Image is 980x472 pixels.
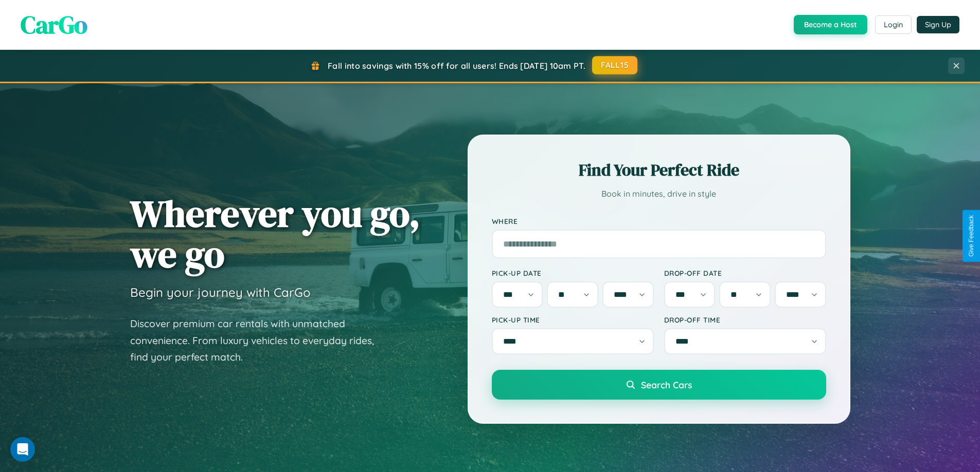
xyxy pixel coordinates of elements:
label: Pick-up Time [492,315,654,324]
h3: Begin your journey with CarGo [130,285,311,300]
button: FALL15 [592,56,637,74]
div: Give Feedback [968,215,975,257]
label: Drop-off Date [664,269,826,277]
label: Pick-up Date [492,269,654,277]
p: Book in minutes, drive in style [492,186,826,201]
label: Drop-off Time [664,315,826,324]
button: Login [875,15,912,34]
span: Search Cars [641,379,692,390]
span: Fall into savings with 15% off for all users! Ends [DATE] 10am PT. [328,61,585,71]
div: Open Intercom Messenger [10,437,35,462]
button: Become a Host [794,15,867,34]
button: Search Cars [492,370,826,400]
h2: Find Your Perfect Ride [492,159,826,181]
h1: Wherever you go, we go [130,193,420,274]
label: Where [492,217,826,225]
button: Sign Up [917,16,959,33]
p: Discover premium car rentals with unmatched convenience. From luxury vehicles to everyday rides, ... [130,315,387,366]
span: CarGo [21,8,87,42]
